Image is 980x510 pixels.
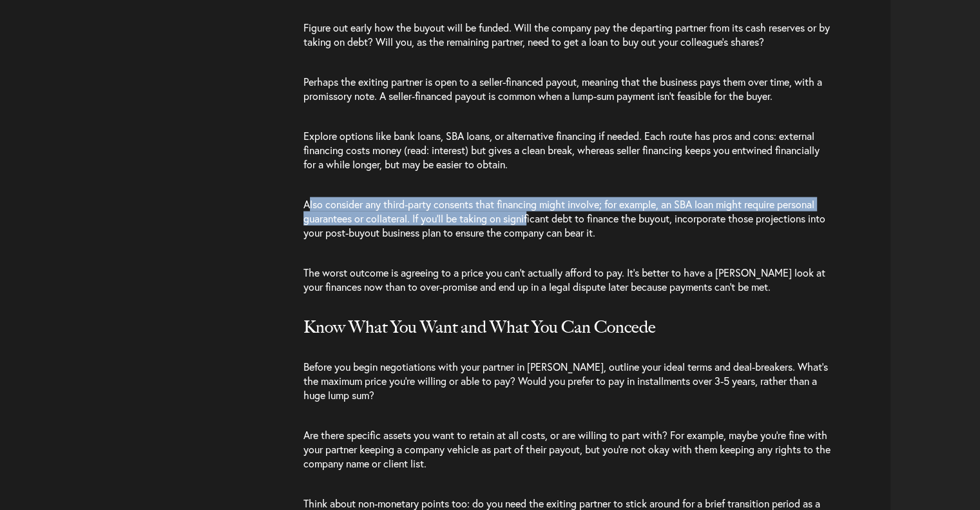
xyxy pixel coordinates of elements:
[303,428,831,470] span: Are there specific assets you want to retain at all costs, or are willing to part with? For examp...
[303,317,655,337] span: Know What You Want and What You Can Concede
[303,197,825,239] span: Also consider any third-party consents that financing might involve; for example, an SBA loan mig...
[303,75,822,103] span: Perhaps the exiting partner is open to a seller-financed payout, meaning that the business pays t...
[303,21,830,48] span: Figure out early how the buyout will be funded. Will the company pay the departing partner from i...
[303,266,825,293] span: The worst outcome is agreeing to a price you can’t actually afford to pay. It’s better to have a ...
[303,129,820,171] span: Explore options like bank loans, SBA loans, or alternative financing if needed. Each route has pr...
[303,360,828,402] span: Before you begin negotiations with your partner in [PERSON_NAME], outline your ideal terms and de...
